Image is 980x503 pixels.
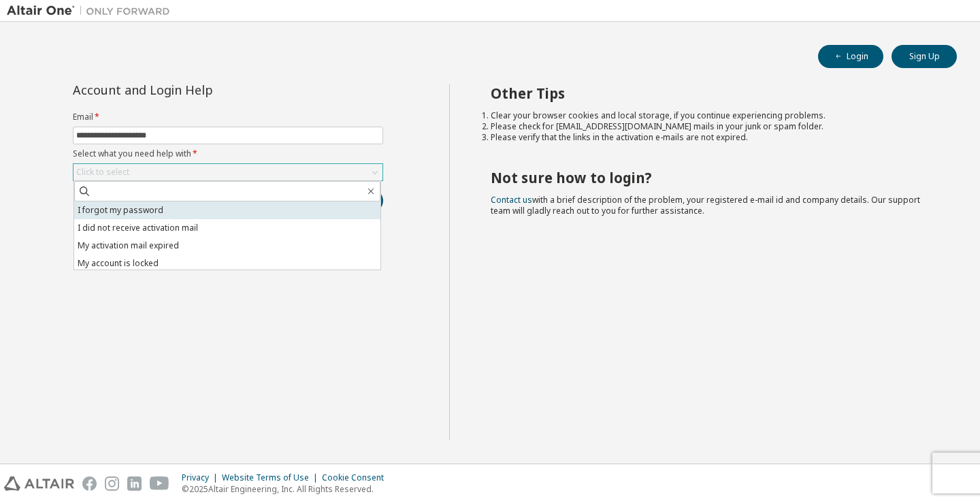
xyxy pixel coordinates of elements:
h2: Other Tips [491,84,933,102]
div: Click to select [76,167,129,178]
li: I forgot my password [74,201,380,219]
li: Please check for [EMAIL_ADDRESS][DOMAIN_NAME] mails in your junk or spam folder. [491,121,933,132]
img: altair_logo.svg [4,476,74,491]
div: Account and Login Help [73,84,321,95]
a: Contact us [491,194,532,206]
label: Select what you need help with [73,148,383,159]
div: Privacy [182,472,222,483]
li: Clear your browser cookies and local storage, if you continue experiencing problems. [491,110,933,121]
div: Cookie Consent [322,472,392,483]
div: Website Terms of Use [222,472,322,483]
h2: Not sure how to login? [491,169,933,186]
p: © 2025 Altair Engineering, Inc. All Rights Reserved. [182,483,392,495]
img: facebook.svg [82,476,97,491]
span: with a brief description of the problem, your registered e-mail id and company details. Our suppo... [491,194,920,216]
div: Click to select [73,164,382,180]
img: instagram.svg [105,476,119,491]
img: linkedin.svg [127,476,142,491]
button: Login [818,45,883,68]
img: youtube.svg [150,476,169,491]
img: Altair One [7,4,177,18]
button: Sign Up [892,45,957,68]
li: Please verify that the links in the activation e-mails are not expired. [491,132,933,143]
label: Email [73,112,383,123]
